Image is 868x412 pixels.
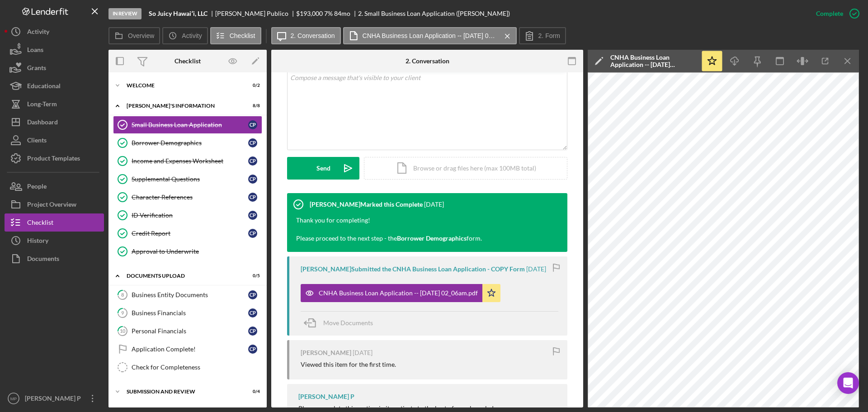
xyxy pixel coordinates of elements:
[27,213,53,234] div: Checklist
[248,327,257,336] div: C P
[5,389,104,407] button: MP[PERSON_NAME] P
[113,286,262,304] a: 8Business Entity DocumentsCP
[175,57,201,65] div: Checklist
[162,27,208,44] button: Activity
[10,396,17,401] text: MP
[5,149,104,167] button: Product Templates
[248,229,257,238] div: C P
[5,77,104,95] a: Educational
[248,138,257,147] div: C P
[113,206,262,224] a: ID VerificationCP
[807,5,863,23] button: Complete
[5,177,104,195] button: People
[108,8,142,19] div: In Review
[271,27,341,44] button: 2. Conversation
[182,32,202,39] label: Activity
[127,273,237,279] div: DOCUMENTS UPLOAD
[244,389,260,394] div: 0 / 4
[113,242,262,260] a: Approval to Underwrite
[301,349,351,356] div: [PERSON_NAME]
[5,59,104,77] a: Grants
[23,389,81,410] div: [PERSON_NAME] P
[27,195,76,216] div: Project Overview
[244,103,260,109] div: 8 / 8
[244,83,260,88] div: 0 / 2
[296,234,482,243] div: Please proceed to the next step - the form.
[113,188,262,206] a: Character ReferencesCP
[301,265,525,273] div: [PERSON_NAME] Submitted the CNHA Business Loan Application - COPY Form
[334,10,350,17] div: 84 mo
[132,175,248,183] div: Supplemental Questions
[248,156,257,166] div: C P
[149,10,208,17] b: So Juicy Hawaiʻi, LLC
[358,10,510,17] div: 2. Small Business Loan Application ([PERSON_NAME])
[248,290,257,299] div: C P
[538,32,560,39] label: 2. Form
[298,405,558,412] div: Please complete this section in its entirety to the best of your knowledge.
[5,195,104,213] button: Project Overview
[108,27,160,44] button: Overview
[132,346,248,353] div: Application Complete!
[610,54,696,68] div: CNHA Business Loan Application -- [DATE] 02_06am.pdf
[296,216,482,225] div: Thank you for completing!
[113,322,262,340] a: 10Personal FinancialsCP
[132,157,248,165] div: Income and Expenses Worksheet
[5,41,104,59] button: Loans
[27,113,58,133] div: Dashboard
[27,41,43,61] div: Loans
[121,292,124,298] tspan: 8
[5,95,104,113] button: Long-Term
[113,170,262,188] a: Supplemental QuestionsCP
[837,372,859,394] div: Open Intercom Messenger
[406,57,449,65] div: 2. Conversation
[291,32,335,39] label: 2. Conversation
[5,250,104,268] button: Documents
[5,23,104,41] button: Activity
[27,232,48,252] div: History
[27,59,46,79] div: Grants
[27,177,47,198] div: People
[248,120,257,129] div: C P
[113,304,262,322] a: 9Business FinancialsCP
[132,194,248,201] div: Character References
[248,308,257,317] div: C P
[526,265,546,273] time: 2025-04-22 06:06
[27,23,49,43] div: Activity
[301,312,382,334] button: Move Documents
[5,113,104,131] button: Dashboard
[248,193,257,202] div: C P
[128,32,154,39] label: Overview
[127,103,237,109] div: [PERSON_NAME]'S INFORMATION
[27,250,59,270] div: Documents
[298,393,354,400] div: [PERSON_NAME] P
[343,27,517,44] button: CNHA Business Loan Application -- [DATE] 02_06am.pdf
[132,291,248,298] div: Business Entity Documents
[132,121,248,128] div: Small Business Loan Application
[296,10,323,17] div: $193,000
[132,139,248,147] div: Borrower Demographics
[5,232,104,250] button: History
[121,310,124,316] tspan: 9
[424,201,444,208] time: 2025-04-23 20:24
[816,5,843,23] div: Complete
[132,230,248,237] div: Credit Report
[324,10,333,17] div: 7 %
[127,83,237,88] div: WELCOME
[248,211,257,220] div: C P
[210,27,261,44] button: Checklist
[132,327,248,335] div: Personal Financials
[5,131,104,149] button: Clients
[113,134,262,152] a: Borrower DemographicsCP
[27,95,57,115] div: Long-Term
[132,364,262,371] div: Check for Completeness
[248,345,257,354] div: C P
[519,27,566,44] button: 2. Form
[113,152,262,170] a: Income and Expenses WorksheetCP
[27,131,47,152] div: Clients
[27,77,61,97] div: Educational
